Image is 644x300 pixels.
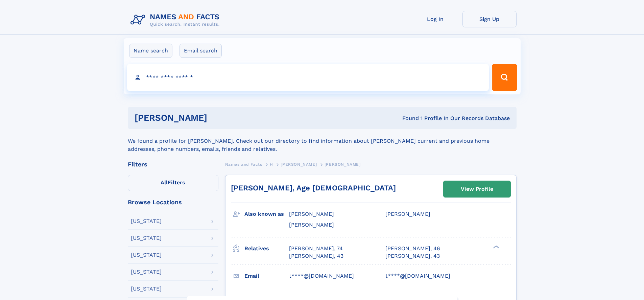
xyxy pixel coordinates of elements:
div: [US_STATE] [131,286,162,292]
h3: Also known as [244,208,289,220]
a: Log In [408,11,462,27]
a: [PERSON_NAME], 74 [289,245,343,252]
div: View Profile [461,181,493,197]
span: [PERSON_NAME] [289,211,334,217]
span: [PERSON_NAME] [281,162,317,167]
a: View Profile [444,181,510,197]
h1: [PERSON_NAME] [135,114,305,122]
div: [US_STATE] [131,235,162,241]
div: [US_STATE] [131,269,162,275]
a: Names and Facts [225,160,262,168]
label: Email search [180,44,222,58]
span: H [270,162,273,167]
a: Sign Up [462,11,517,27]
div: Filters [128,161,218,167]
a: [PERSON_NAME] [281,160,317,168]
span: [PERSON_NAME] [325,162,361,167]
div: Browse Locations [128,199,218,205]
label: Name search [129,44,172,58]
div: We found a profile for [PERSON_NAME]. Check out our directory to find information about [PERSON_N... [128,129,517,153]
h3: Relatives [244,243,289,254]
a: [PERSON_NAME], 43 [289,252,343,260]
span: [PERSON_NAME] [289,222,334,228]
div: Found 1 Profile In Our Records Database [305,115,510,122]
a: [PERSON_NAME], 43 [385,252,440,260]
span: [PERSON_NAME] [385,211,430,217]
div: [US_STATE] [131,218,162,224]
h3: Email [244,270,289,282]
div: [US_STATE] [131,252,162,258]
a: H [270,160,273,168]
a: [PERSON_NAME], 46 [385,245,440,252]
span: All [161,179,168,186]
img: Logo Names and Facts [128,11,225,29]
input: search input [127,64,489,91]
label: Filters [128,175,218,191]
button: Search Button [492,64,517,91]
a: [PERSON_NAME], Age [DEMOGRAPHIC_DATA] [231,184,396,192]
div: ❯ [492,245,500,249]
